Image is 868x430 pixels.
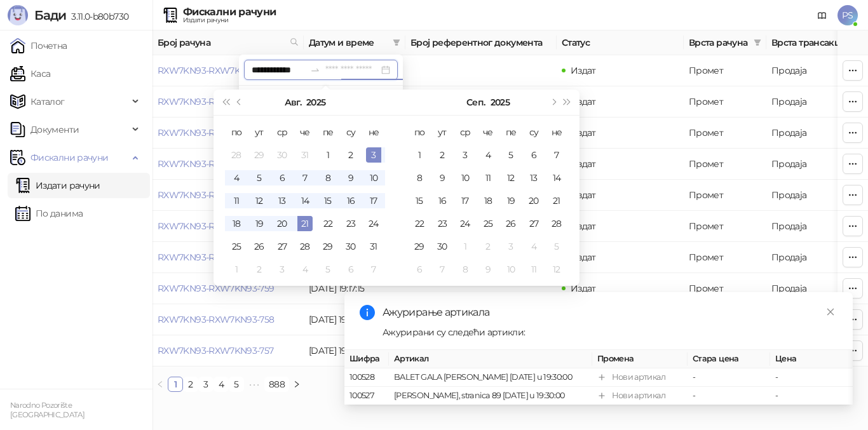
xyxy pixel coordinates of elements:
span: PS [837,5,858,25]
th: по [225,121,248,144]
td: 2025-08-19 [248,212,271,235]
td: 2025-08-10 [362,166,385,189]
td: [PERSON_NAME], stranica 89 [DATE] u 19:30:00 [389,387,592,405]
td: 2025-10-10 [499,258,522,281]
div: 14 [549,170,564,185]
td: 2025-08-21 [294,212,316,235]
span: left [156,380,164,388]
span: right [293,380,301,388]
td: 2025-09-03 [454,144,477,166]
div: 29 [252,147,267,163]
th: Цена [770,350,853,368]
td: 2025-08-31 [362,235,385,258]
td: 2025-10-04 [522,235,545,258]
div: 26 [252,239,267,254]
th: Стара цена [688,350,770,368]
div: 22 [412,216,427,231]
li: 5 [229,377,244,392]
div: 10 [503,262,519,277]
a: Документација [812,5,832,25]
td: 2025-10-06 [408,258,431,281]
th: пе [316,121,339,144]
td: 2025-08-08 [316,166,339,189]
td: 2025-08-23 [339,212,362,235]
td: Промет [684,118,766,149]
div: 11 [526,262,541,277]
button: Следећа година (Control + right) [560,90,574,115]
a: 888 [265,377,288,391]
a: RXW7KN93-RXW7KN93-761 [158,220,273,232]
td: - [688,387,770,405]
td: 2025-09-04 [477,144,499,166]
td: 2025-07-28 [225,144,248,166]
td: 2025-08-09 [339,166,362,189]
div: 9 [343,170,358,185]
td: Промет [684,55,766,86]
div: Ажурирање артикала [383,305,837,320]
div: 2 [435,147,450,163]
div: 3 [275,262,290,277]
a: 3 [199,377,213,391]
td: Промет [684,149,766,180]
td: 2025-09-02 [431,144,454,166]
span: Врста трансакције [771,36,857,50]
th: че [477,121,499,144]
div: 30 [343,239,358,254]
td: 2025-09-01 [408,144,431,166]
td: 2025-08-03 [362,144,385,166]
div: 19 [503,193,519,208]
div: 14 [297,193,313,208]
a: RXW7KN93-RXW7KN93-757 [158,345,274,356]
li: 2 [183,377,198,392]
td: 2025-08-27 [271,235,294,258]
div: 18 [229,216,244,231]
div: 1 [412,147,427,163]
td: 2025-08-04 [225,166,248,189]
td: 2025-09-02 [248,258,271,281]
button: Изабери месец [466,90,485,115]
td: 2025-07-29 [248,144,271,166]
a: Почетна [10,33,67,58]
span: filter [754,39,761,46]
a: 1 [168,377,182,391]
td: Промет [684,180,766,211]
td: 2025-08-05 [248,166,271,189]
div: 5 [320,262,336,277]
th: Статус [557,30,684,55]
div: 23 [435,216,450,231]
td: 2025-08-17 [362,189,385,212]
th: Промена [592,350,688,368]
div: 4 [297,262,313,277]
div: 12 [549,262,564,277]
td: 2025-10-08 [454,258,477,281]
span: filter [393,39,400,46]
div: 12 [503,170,519,185]
td: RXW7KN93-RXW7KN93-758 [153,304,304,335]
td: Промет [684,86,766,118]
td: 2025-09-17 [454,189,477,212]
span: Број рачуна [158,36,285,50]
td: 2025-09-20 [522,189,545,212]
td: 2025-08-18 [225,212,248,235]
td: 2025-09-14 [545,166,568,189]
div: 7 [435,262,450,277]
span: info-circle [360,305,375,320]
td: 2025-10-02 [477,235,499,258]
a: RXW7KN93-RXW7KN93-766 [158,65,275,76]
button: Претходна година (Control + left) [219,90,233,115]
td: 100527 [344,387,389,405]
span: close [826,307,835,316]
td: 2025-09-07 [545,144,568,166]
td: - [688,368,770,387]
td: Промет [684,273,766,304]
td: 2025-08-25 [225,235,248,258]
a: RXW7KN93-RXW7KN93-759 [158,283,275,294]
th: Шифра [344,350,389,368]
td: 2025-09-10 [454,166,477,189]
div: 1 [229,262,244,277]
td: 2025-09-01 [225,258,248,281]
td: 2025-09-11 [477,166,499,189]
a: RXW7KN93-RXW7KN93-763 [158,158,275,170]
td: 2025-08-13 [271,189,294,212]
td: 2025-08-22 [316,212,339,235]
